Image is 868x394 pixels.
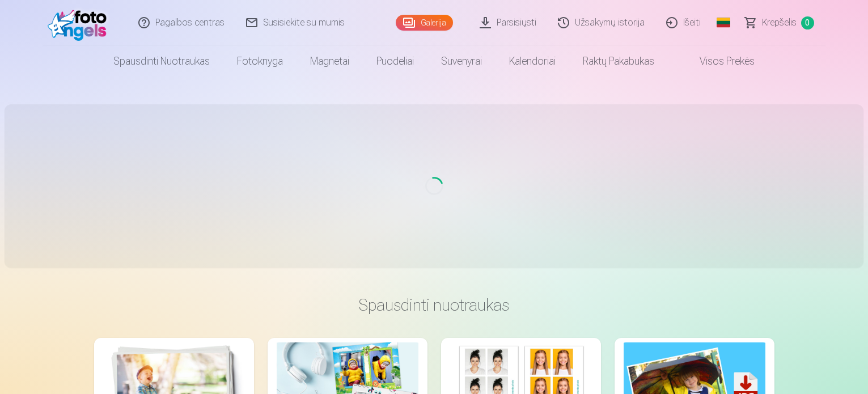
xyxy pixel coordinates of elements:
span: Krepšelis [762,16,797,29]
span: 0 [801,16,814,29]
a: Kalendoriai [496,45,569,77]
a: Spausdinti nuotraukas [100,45,223,77]
a: Visos prekės [668,45,768,77]
a: Puodeliai [363,45,427,77]
a: Magnetai [297,45,363,77]
h3: Spausdinti nuotraukas [103,295,765,315]
a: Fotoknyga [223,45,297,77]
a: Suvenyrai [427,45,496,77]
a: Galerija [396,15,453,31]
a: Raktų pakabukas [569,45,668,77]
img: /fa2 [48,5,113,41]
